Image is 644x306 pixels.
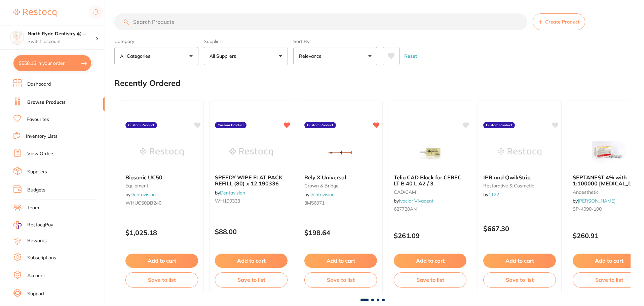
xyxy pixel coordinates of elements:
[13,5,56,20] a: Restocq Logo
[309,191,335,198] a: Dentavision
[215,254,288,268] button: Add to cart
[304,229,377,236] p: $198.64
[304,191,335,198] span: by
[27,187,45,193] a: Budgets
[140,135,184,169] img: Biosonic UC50
[27,116,49,123] a: Favourites
[545,19,579,25] span: Create Product
[483,225,556,232] p: $667.30
[114,13,527,30] input: Search Products
[28,38,96,45] p: Switch account
[125,183,198,188] small: equipment
[394,198,433,204] span: by
[220,190,245,196] a: Dentavision
[27,99,66,106] a: Browse Products
[27,81,51,88] a: Dashboard
[120,53,153,59] p: All Categories
[293,47,377,65] button: Relevance
[27,169,47,175] a: Suppliers
[27,291,44,297] a: Support
[215,190,245,196] span: by
[587,135,631,169] img: SEPTANEST 4% with 1:100000 adrenalin 2.2ml 2xBox 50 GOLD
[394,189,466,195] small: CAD/CAM
[319,135,363,169] img: Rely X Universal
[13,221,53,229] a: RestocqPay
[293,38,377,44] label: Sort By
[394,174,466,187] b: Telio CAD Block for CEREC LT B 40 L A2 / 3
[27,205,39,211] a: Team
[304,272,377,287] button: Save to list
[204,38,288,44] label: Supplier
[483,174,556,180] b: IPR and QwikStrip
[27,237,47,244] a: Rewards
[399,198,433,204] a: Ivoclar Vivadent
[483,183,556,188] small: restorative & cosmetic
[204,47,288,65] button: All Suppliers
[215,174,288,187] b: SPEEDY WIPE FLAT PACK REFILL (80) x 12 190336
[210,53,239,59] p: All Suppliers
[394,254,466,268] button: Add to cart
[125,272,198,287] button: Save to list
[573,198,615,204] span: by
[483,272,556,287] button: Save to list
[125,229,198,236] p: $1,025.18
[304,174,377,180] b: Rely X Universal
[28,31,96,37] h4: North Ryde Dentistry @ Macquarie Park
[215,198,288,204] small: WH190333
[402,47,419,65] button: Reset
[13,55,91,71] button: $558.15 in your order
[299,53,324,59] p: Relevance
[13,221,22,229] img: RestocqPay
[10,31,24,44] img: North Ryde Dentistry @ Macquarie Park
[215,272,288,287] button: Save to list
[27,272,45,279] a: Account
[26,133,58,140] a: Inventory Lists
[125,174,198,180] b: Biosonic UC50
[27,150,54,157] a: View Orders
[114,38,198,44] label: Category
[488,191,499,198] a: 1122
[394,232,466,239] p: $261.09
[394,272,466,287] button: Save to list
[304,254,377,268] button: Add to cart
[114,79,181,88] h2: Recently Ordered
[483,122,515,129] label: Custom Product
[483,191,499,198] span: by
[394,206,466,212] small: 627720AN
[304,200,377,206] small: 3M56971
[130,191,156,198] a: Dentavision
[229,135,273,169] img: SPEEDY WIPE FLAT PACK REFILL (80) x 12 190336
[125,191,156,198] span: by
[114,47,198,65] button: All Categories
[27,222,53,228] span: RestocqPay
[578,198,615,204] a: [PERSON_NAME]
[215,122,247,129] label: Custom Product
[498,135,541,169] img: IPR and QwikStrip
[408,135,452,169] img: Telio CAD Block for CEREC LT B 40 L A2 / 3
[215,228,288,235] p: $88.00
[125,122,157,129] label: Custom Product
[27,255,56,261] a: Subscriptions
[13,9,56,17] img: Restocq Logo
[125,254,198,268] button: Add to cart
[304,183,377,188] small: crown & bridge
[483,254,556,268] button: Add to cart
[304,122,336,129] label: Custom Product
[125,200,198,206] small: WHUC50DB240
[533,13,585,30] button: Create Product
